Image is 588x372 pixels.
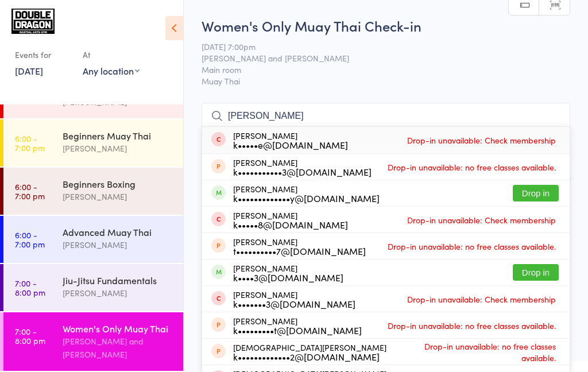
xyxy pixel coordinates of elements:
[233,352,386,361] div: k•••••••••••••2@[DOMAIN_NAME]
[233,343,386,361] div: [DEMOGRAPHIC_DATA][PERSON_NAME]
[513,264,559,281] button: Drop in
[233,246,366,255] div: t••••••••••7@[DOMAIN_NAME]
[63,238,173,251] div: [PERSON_NAME]
[15,45,71,64] div: Events for
[63,322,173,335] div: Women's Only Muay Thai
[233,140,348,149] div: k•••••e@[DOMAIN_NAME]
[15,64,43,77] a: [DATE]
[63,286,173,300] div: [PERSON_NAME]
[63,142,173,155] div: [PERSON_NAME]
[404,211,559,228] span: Drop-in unavailable: Check membership
[233,158,372,176] div: [PERSON_NAME]
[3,216,183,263] a: 6:00 -7:00 pmAdvanced Muay Thai[PERSON_NAME]
[233,211,348,229] div: [PERSON_NAME]
[15,182,45,200] time: 6:00 - 7:00 pm
[15,278,45,297] time: 7:00 - 8:00 pm
[233,193,380,203] div: k•••••••••••••y@[DOMAIN_NAME]
[15,230,45,249] time: 6:00 - 7:00 pm
[233,237,366,255] div: [PERSON_NAME]
[404,131,559,149] span: Drop-in unavailable: Check membership
[15,134,45,152] time: 6:00 - 7:00 pm
[233,167,372,176] div: k•••••••••••3@[DOMAIN_NAME]
[83,45,140,64] div: At
[202,52,552,64] span: [PERSON_NAME] and [PERSON_NAME]
[202,41,552,52] span: [DATE] 7:00pm
[202,16,570,35] h2: Women's Only Muay Thai Check-in
[15,327,45,345] time: 7:00 - 8:00 pm
[3,168,183,215] a: 6:00 -7:00 pmBeginners Boxing[PERSON_NAME]
[202,103,570,129] input: Search
[3,312,183,371] a: 7:00 -8:00 pmWomen's Only Muay Thai[PERSON_NAME] and [PERSON_NAME]
[63,335,173,361] div: [PERSON_NAME] and [PERSON_NAME]
[385,317,559,334] span: Drop-in unavailable: no free classes available.
[385,238,559,255] span: Drop-in unavailable: no free classes available.
[63,274,173,286] div: Jiu-Jitsu Fundamentals
[3,119,183,166] a: 6:00 -7:00 pmBeginners Muay Thai[PERSON_NAME]
[233,131,348,149] div: [PERSON_NAME]
[83,64,140,77] div: Any location
[3,264,183,311] a: 7:00 -8:00 pmJiu-Jitsu Fundamentals[PERSON_NAME]
[233,290,355,308] div: [PERSON_NAME]
[233,184,380,203] div: [PERSON_NAME]
[63,177,173,190] div: Beginners Boxing
[233,220,348,229] div: k•••••8@[DOMAIN_NAME]
[63,129,173,142] div: Beginners Muay Thai
[513,185,559,201] button: Drop in
[386,338,559,366] span: Drop-in unavailable: no free classes available.
[202,64,552,75] span: Main room
[63,226,173,238] div: Advanced Muay Thai
[233,273,343,282] div: k••••3@[DOMAIN_NAME]
[233,263,343,282] div: [PERSON_NAME]
[233,325,362,335] div: k•••••••••t@[DOMAIN_NAME]
[202,75,570,87] span: Muay Thai
[404,290,559,308] span: Drop-in unavailable: Check membership
[11,9,55,34] img: Double Dragon Gym
[233,316,362,335] div: [PERSON_NAME]
[233,299,355,308] div: k•••••••3@[DOMAIN_NAME]
[63,190,173,203] div: [PERSON_NAME]
[385,158,559,176] span: Drop-in unavailable: no free classes available.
